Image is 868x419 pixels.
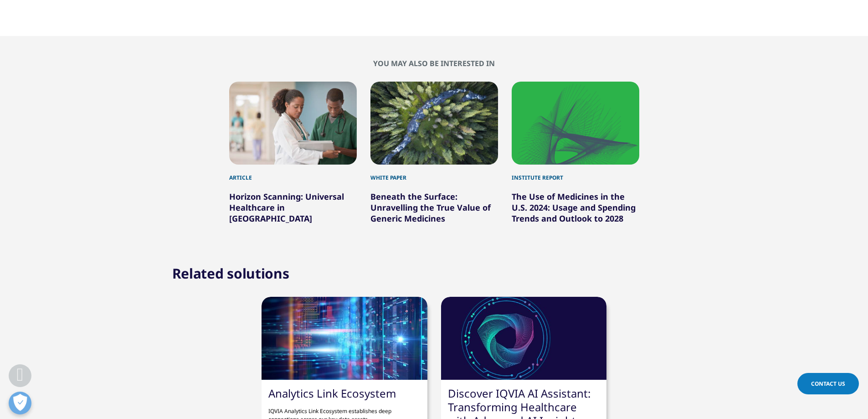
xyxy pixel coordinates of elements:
a: Analytics Link Ecosystem [268,386,396,401]
a: The Use of Medicines in the U.S. 2024: Usage and Spending Trends and Outlook to 2028 [512,191,636,224]
div: White Paper [370,165,498,182]
a: Horizon Scanning: Universal Healthcare in [GEOGRAPHIC_DATA] [229,191,344,224]
div: Article [229,165,357,182]
h2: Related solutions [172,264,289,283]
div: Institute Report [512,165,639,182]
h2: You may also be interested in [165,59,703,68]
span: Contact Us [811,380,845,388]
button: Open Preferences [9,392,31,414]
a: Beneath the Surface: Unravelling the True Value of Generic Medicines [370,191,491,224]
a: Contact Us [797,373,859,394]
